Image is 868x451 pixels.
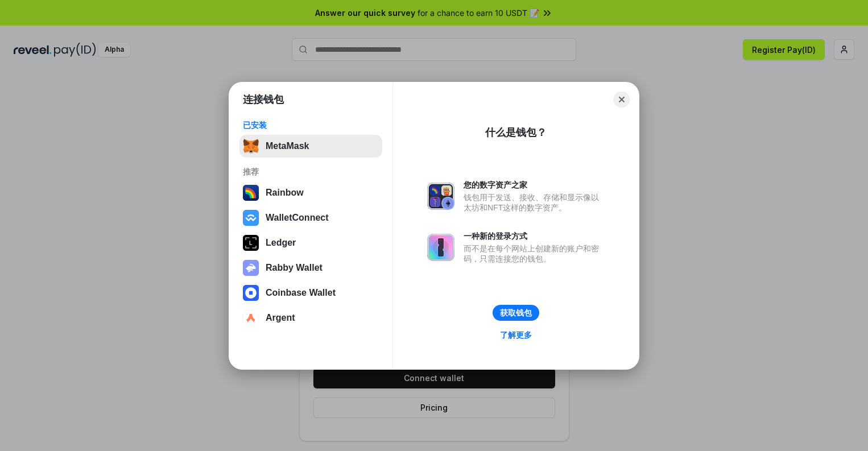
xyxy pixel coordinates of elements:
img: svg+xml,%3Csvg%20width%3D%2228%22%20height%3D%2228%22%20viewBox%3D%220%200%2028%2028%22%20fill%3D... [243,285,259,301]
div: 了解更多 [500,330,532,340]
div: Rainbow [266,188,304,198]
a: 了解更多 [493,328,539,342]
img: svg+xml,%3Csvg%20xmlns%3D%22http%3A%2F%2Fwww.w3.org%2F2000%2Fsvg%22%20fill%3D%22none%22%20viewBox... [427,183,454,210]
button: MetaMask [239,135,382,158]
button: Ledger [239,231,382,254]
div: Argent [266,313,295,323]
img: svg+xml,%3Csvg%20xmlns%3D%22http%3A%2F%2Fwww.w3.org%2F2000%2Fsvg%22%20width%3D%2228%22%20height%3... [243,235,259,251]
div: MetaMask [266,141,309,151]
button: Close [614,92,630,107]
button: Rainbow [239,181,382,204]
button: Rabby Wallet [239,256,382,279]
div: 什么是钱包？ [485,126,547,139]
img: svg+xml,%3Csvg%20width%3D%2228%22%20height%3D%2228%22%20viewBox%3D%220%200%2028%2028%22%20fill%3D... [243,310,259,326]
div: 钱包用于发送、接收、存储和显示像以太坊和NFT这样的数字资产。 [464,192,605,213]
div: WalletConnect [266,213,329,223]
img: svg+xml,%3Csvg%20xmlns%3D%22http%3A%2F%2Fwww.w3.org%2F2000%2Fsvg%22%20fill%3D%22none%22%20viewBox... [243,260,259,276]
div: 而不是在每个网站上创建新的账户和密码，只需连接您的钱包。 [464,243,605,264]
img: svg+xml,%3Csvg%20fill%3D%22none%22%20height%3D%2233%22%20viewBox%3D%220%200%2035%2033%22%20width%... [243,138,259,154]
img: svg+xml,%3Csvg%20width%3D%22120%22%20height%3D%22120%22%20viewBox%3D%220%200%20120%20120%22%20fil... [243,185,259,201]
div: 已安装 [243,120,379,130]
div: Coinbase Wallet [266,288,336,298]
div: 推荐 [243,167,379,177]
button: Coinbase Wallet [239,282,382,304]
div: Rabby Wallet [266,263,323,273]
button: 获取钱包 [493,305,539,321]
img: svg+xml,%3Csvg%20width%3D%2228%22%20height%3D%2228%22%20viewBox%3D%220%200%2028%2028%22%20fill%3D... [243,210,259,226]
button: WalletConnect [239,206,382,229]
h1: 连接钱包 [243,93,284,106]
div: 获取钱包 [500,308,532,318]
div: 一种新的登录方式 [464,231,605,241]
div: 您的数字资产之家 [464,180,605,190]
img: svg+xml,%3Csvg%20xmlns%3D%22http%3A%2F%2Fwww.w3.org%2F2000%2Fsvg%22%20fill%3D%22none%22%20viewBox... [427,234,454,261]
button: Argent [239,307,382,329]
div: Ledger [266,238,296,248]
